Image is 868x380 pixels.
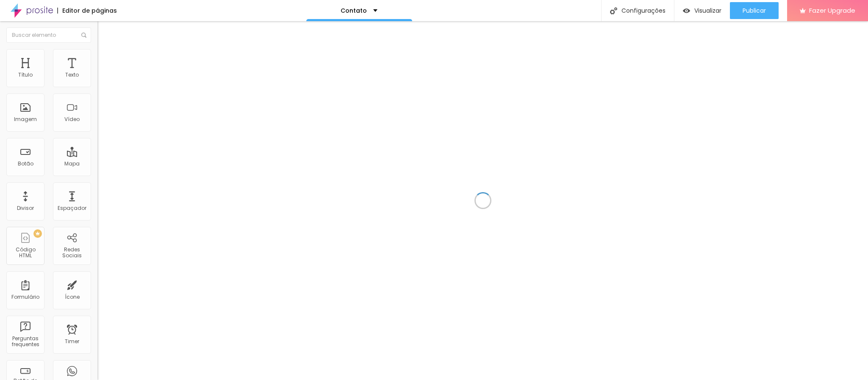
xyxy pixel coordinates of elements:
div: Título [18,72,33,78]
div: Formulário [11,294,39,300]
button: Publicar [730,2,779,19]
div: Botão [18,161,33,167]
img: view-1.svg [683,7,690,14]
div: Timer [65,339,79,344]
div: Redes Sociais [55,247,89,259]
div: Ícone [65,294,80,300]
p: Contato [341,8,367,14]
input: Buscar elemento [6,28,91,43]
img: Icone [81,33,86,38]
div: Mapa [64,161,80,167]
div: Editor de páginas [57,8,117,14]
button: Visualizar [674,2,730,19]
div: Divisor [17,205,34,211]
div: Código HTML [8,247,42,259]
div: Texto [65,72,79,78]
div: Perguntas frequentes [8,336,42,348]
span: Publicar [743,7,766,14]
span: Visualizar [694,7,721,14]
img: Icone [610,7,617,14]
span: Fazer Upgrade [809,7,855,14]
div: Espaçador [58,205,86,211]
div: Imagem [14,116,37,122]
div: Vídeo [64,116,80,122]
